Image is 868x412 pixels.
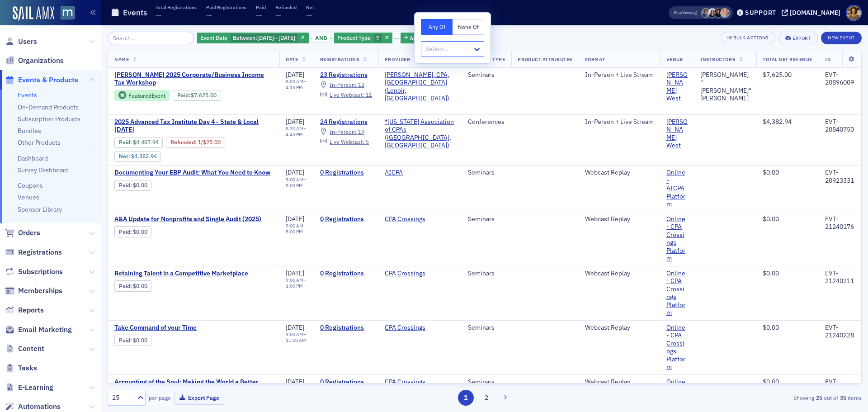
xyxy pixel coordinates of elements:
a: [PERSON_NAME] West [666,118,688,150]
a: Subscription Products [18,115,80,123]
a: Orders [5,228,40,238]
span: $7,625.00 [763,71,792,79]
span: Date [286,56,298,62]
button: and [310,34,333,42]
span: Total Net Revenue [763,56,812,62]
a: Survey Dashboard [18,166,69,174]
span: $7,625.00 [191,92,217,99]
div: Showing out of items [617,393,862,402]
span: Provider [385,56,410,62]
div: Seminars [468,378,505,386]
a: New Event [821,33,862,41]
p: Refunded [275,4,297,10]
a: 0 Registrations [320,378,372,386]
div: Webcast Replay [585,324,654,332]
span: $4,382.94 [131,153,157,160]
span: : [177,92,191,99]
span: : [119,337,133,344]
button: Bulk Actions [721,32,775,44]
div: 25 [112,393,132,403]
img: SailAMX [61,6,75,20]
div: EVT-21240211 [825,270,855,285]
a: Events & Products [5,75,78,85]
a: Automations [5,402,61,412]
img: SailAMX [13,6,54,21]
strong: 25 [814,393,824,402]
a: In-Person: 12 [320,81,364,89]
span: : [170,139,198,146]
span: $25.00 [203,139,221,146]
a: [PERSON_NAME] West [666,71,688,103]
span: 19 [358,128,364,135]
a: Registrations [5,247,62,257]
a: Users [5,37,37,47]
span: — [206,10,212,21]
div: Webcast Replay [585,270,654,278]
a: Accounting of the Soul: Making the World a Better Place [114,378,273,394]
p: Net [306,4,314,10]
div: EVT-20923331 [825,169,855,185]
a: Documenting Your EBP Audit: What You Need to Know [114,169,270,177]
div: In-Person + Live Stream [585,118,654,126]
div: Webcast Replay [585,215,654,223]
div: Webcast Replay [585,169,654,177]
span: Automations [18,402,61,412]
a: Bundles [18,127,41,135]
div: Seminars [468,324,505,332]
div: Paid: 23 - $762500 [173,90,221,101]
a: *[US_STATE] Association of CPAs ([GEOGRAPHIC_DATA], [GEOGRAPHIC_DATA]) [385,118,455,150]
a: AICPA [385,169,403,177]
a: Online - AICPA Platform [666,169,688,208]
div: Export [793,36,811,41]
a: In-Person: 19 [320,128,364,135]
a: CPA Crossings [385,270,425,278]
span: Format [585,56,605,62]
div: Also [674,9,682,15]
span: Product Attributes [518,56,572,62]
div: Paid: 0 - $0 [114,226,151,237]
div: [PERSON_NAME] "[PERSON_NAME]" [PERSON_NAME] [700,71,751,103]
time: 5:00 PM [286,228,303,235]
time: 8:00 AM [286,78,303,85]
div: Webcast Replay [585,378,654,386]
span: AICPA [385,169,442,177]
span: Registrations [320,56,359,62]
a: Paid [119,139,130,146]
h1: Events [123,7,147,18]
a: Memberships [5,286,62,296]
span: In-Person : [330,128,357,135]
div: Seminars [468,71,505,79]
span: Take Command of your Time [114,324,266,332]
a: Paid [177,92,189,99]
span: Users [18,37,37,47]
span: CPA Crossings [385,215,442,223]
a: 23 Registrations [320,71,372,79]
a: Online - CPA Crossings Platform [666,215,688,263]
a: [PERSON_NAME], CPA, [GEOGRAPHIC_DATA] (Lenoir, [GEOGRAPHIC_DATA]) [385,71,455,103]
div: Paid: 21 - $440794 [114,137,163,148]
button: 2 [478,390,494,406]
a: CPA Crossings [385,378,425,386]
time: 9:00 AM [286,223,303,229]
span: Email Marketing [18,325,72,335]
span: Memberships [18,286,62,296]
span: Chris Dougherty [701,8,711,18]
span: 11 [366,91,372,98]
span: Net : [119,153,131,160]
input: Search… [108,32,194,44]
span: $0.00 [763,269,779,277]
span: $0.00 [133,182,147,189]
span: $4,382.94 [763,118,792,126]
time: 9:00 AM [286,176,303,183]
button: AddFilter [401,33,438,44]
span: $0.00 [763,168,779,176]
a: 2025 Advanced Tax Institute Day 4 - State & Local [DATE] [114,118,273,134]
a: CPA Crossings [385,324,425,332]
a: 0 Registrations [320,324,372,332]
a: Tasks [5,363,37,373]
span: [DATE] [286,269,304,277]
span: Lauren McDonough [714,8,723,18]
time: 9:00 AM [286,277,303,283]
